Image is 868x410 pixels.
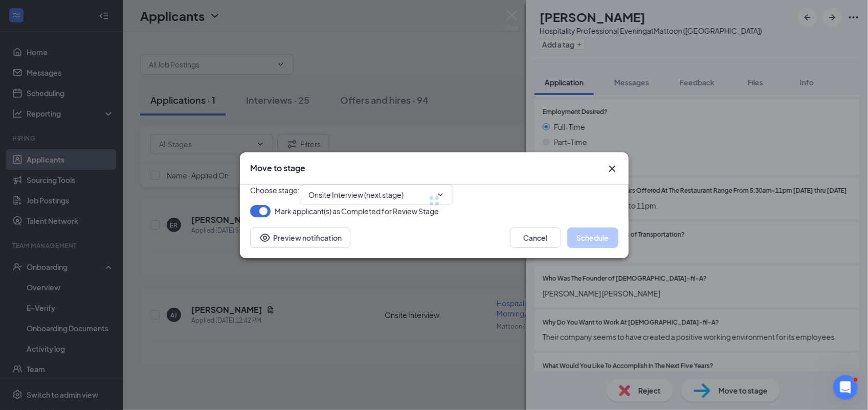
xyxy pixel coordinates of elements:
iframe: Intercom live chat [833,375,858,400]
button: Schedule [567,227,618,248]
button: Preview notificationEye [250,227,350,248]
h3: Move to stage [250,163,305,174]
svg: Cross [606,163,618,175]
button: Close [606,163,618,175]
button: Cancel [510,227,561,248]
svg: Eye [259,232,271,244]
